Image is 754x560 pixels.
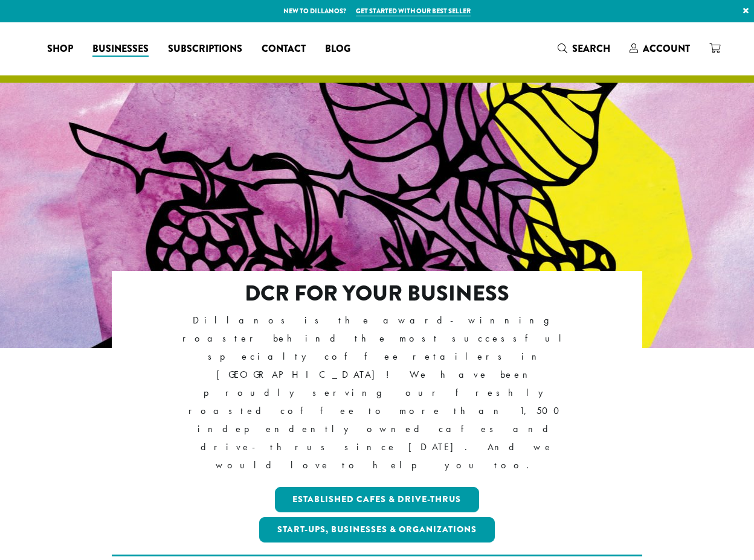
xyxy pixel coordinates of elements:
[47,42,73,57] span: Shop
[37,39,83,59] a: Shop
[275,487,480,512] a: Established Cafes & Drive-Thrus
[92,42,149,57] span: Businesses
[164,281,590,307] h2: DCR FOR YOUR BUSINESS
[325,42,350,57] span: Blog
[548,39,620,59] a: Search
[262,42,306,57] span: Contact
[643,42,690,56] span: Account
[168,42,242,57] span: Subscriptions
[572,42,610,56] span: Search
[259,517,495,542] a: Start-ups, Businesses & Organizations
[356,6,471,16] a: Get started with our best seller
[164,311,590,475] p: Dillanos is the award-winning roaster behind the most successful specialty coffee retailers in [G...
